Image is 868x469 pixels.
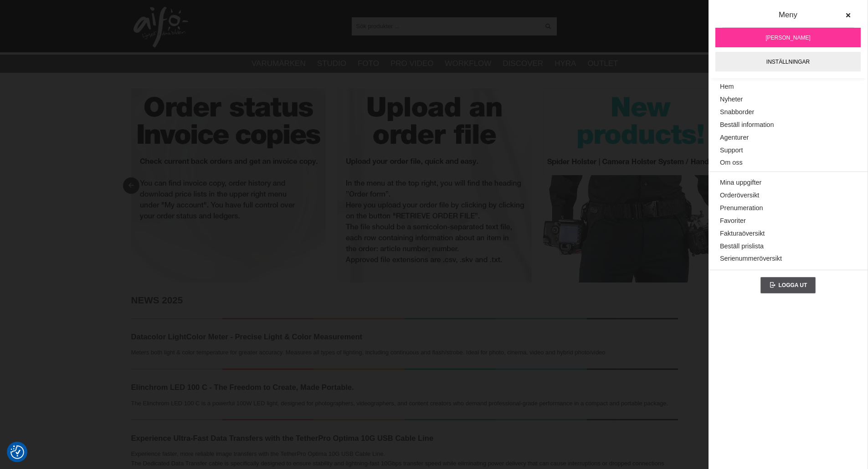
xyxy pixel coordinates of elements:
[390,58,433,70] a: Pro Video
[720,215,856,227] a: Favoriter
[722,9,854,28] div: Meny
[131,294,678,307] h2: NEWS 2025
[131,383,354,392] strong: Elinchrom LED 100 C - The Freedom to Create, Made Portable.
[720,240,856,253] a: Beställ prislista
[445,58,491,70] a: Workflow
[760,277,816,293] a: Logga ut
[720,119,856,131] a: Beställ information
[123,177,139,194] button: Previous
[720,93,856,106] a: Nyheter
[720,202,856,215] a: Prenumeration
[720,227,856,240] a: Fakturaöversikt
[252,58,306,70] a: Varumärken
[337,88,532,282] img: Annons:RET002 banner-resel-upload-bgr.jpg
[317,58,346,70] a: Studio
[131,318,678,319] img: NEWS!
[131,434,434,443] strong: Experience Ultra-Fast Data Transfers with the TetherPro Optima 10G USB Cable Line
[715,52,861,71] a: Inställningar
[131,348,678,358] p: Meters both light & color temperature for greater accuracy. Measures all types of lighting, inclu...
[131,399,678,408] p: The Elinchrom LED 100 C is a powerful 100W LED light, designed for photographers, videographers, ...
[720,106,856,119] a: Snabborder
[131,368,678,370] img: NEWS!
[358,58,379,70] a: Foto
[720,177,856,189] a: Mina uppgifter
[587,58,618,70] a: Outlet
[10,445,24,459] img: Revisit consent button
[555,58,576,70] a: Hyra
[503,58,543,70] a: Discover
[543,88,738,282] img: Annons:RET009 banner-resel-new-spihol.jpg
[131,88,326,282] img: Annons:RET003 banner-resel-account-bgr.jpg
[720,189,856,202] a: Orderöversikt
[765,34,811,42] span: [PERSON_NAME]
[10,444,24,460] button: Samtyckesinställningar
[134,7,188,48] img: logo.png
[720,252,856,265] a: Serienummeröversikt
[720,144,856,156] a: Support
[131,333,363,341] strong: Datacolor LightColor Meter - Precise Light & Color Measurement
[352,19,540,33] input: Sök produkter ...
[131,419,678,420] img: NEWS!
[720,156,856,169] a: Om oss
[720,131,856,144] a: Agenturer
[720,81,856,93] a: Hem
[778,282,807,288] span: Logga ut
